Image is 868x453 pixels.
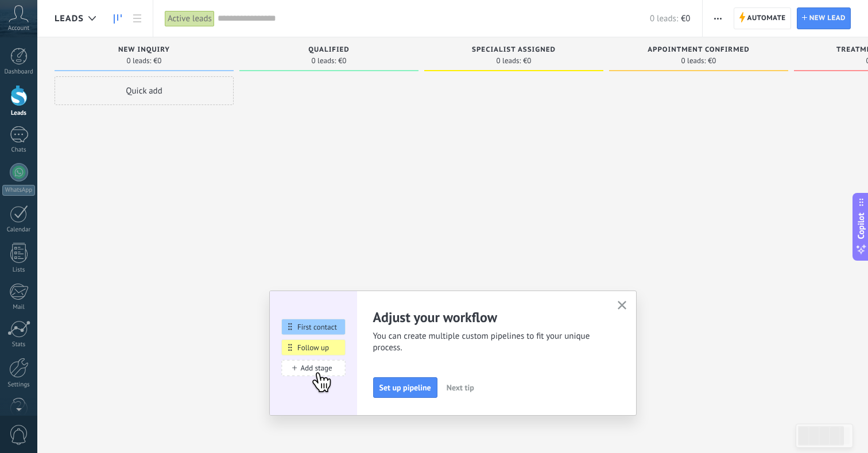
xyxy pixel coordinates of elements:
span: New lead [809,8,846,29]
span: You can create multiple custom pipelines to fit your unique process. [373,331,604,354]
div: Calendar [2,226,36,234]
a: Leads [108,7,127,30]
div: WhatsApp [2,185,35,196]
a: List [127,7,147,30]
div: Settings [2,381,36,389]
div: Active leads [165,10,215,27]
h2: Adjust your workflow [373,308,604,326]
div: Lists [2,266,36,274]
div: Dashboard [2,68,36,76]
div: Appointment confirmed [615,46,782,56]
span: 0 leads: [127,57,152,64]
span: Set up pipeline [379,384,431,392]
a: Automate [734,7,791,29]
div: New inquiry [60,46,228,56]
button: More [710,7,726,29]
span: Specialist assigned [472,46,556,54]
button: Next tip [441,379,479,396]
span: Leads [55,13,84,24]
button: Set up pipeline [373,377,437,398]
span: Next tip [447,384,474,392]
span: Copilot [855,212,867,239]
a: New lead [797,7,851,29]
div: Specialist assigned [430,46,598,56]
span: Qualified [308,46,350,54]
div: Stats [2,341,36,349]
span: Account [8,25,29,32]
div: Mail [2,304,36,311]
div: Qualified [245,46,413,56]
span: 0 leads: [497,57,521,64]
span: 0 leads: [681,57,706,64]
div: Leads [2,110,36,117]
span: Appointment confirmed [648,46,750,54]
span: Automate [747,8,786,29]
span: €0 [523,57,531,64]
div: Chats [2,146,36,154]
span: €0 [153,57,161,64]
span: €0 [681,13,690,24]
span: 0 leads: [650,13,678,24]
span: 0 leads: [312,57,336,64]
div: Quick add [55,76,234,105]
span: €0 [708,57,716,64]
span: New inquiry [118,46,170,54]
span: €0 [338,57,346,64]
